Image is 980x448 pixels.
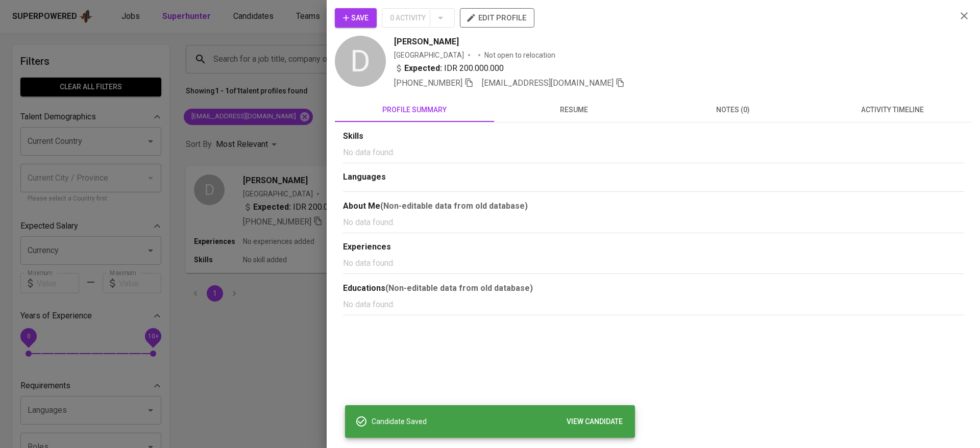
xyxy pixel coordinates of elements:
[394,62,504,74] div: IDR 200.000.000
[335,8,377,28] button: Save
[394,36,459,48] span: [PERSON_NAME]
[343,131,964,142] div: Skills
[343,257,964,269] p: No data found.
[385,283,533,293] b: (Non-editable data from old database)
[335,36,386,87] div: D
[343,12,369,24] span: Save
[567,415,623,428] span: VIEW CANDIDATE
[343,241,964,253] div: Experiences
[394,50,464,60] div: [GEOGRAPHIC_DATA]
[484,50,555,60] p: Not open to relocation
[343,216,964,229] p: No data found.
[380,201,528,211] b: (Non-editable data from old database)
[468,11,526,24] span: edit profile
[460,8,534,28] button: edit profile
[372,412,627,431] div: Candidate Saved
[343,298,964,311] p: No data found.
[482,78,614,88] span: [EMAIL_ADDRESS][DOMAIN_NAME]
[343,200,964,212] div: About Me
[343,171,964,183] div: Languages
[394,78,462,88] span: [PHONE_NUMBER]
[341,104,488,116] span: profile summary
[404,62,442,74] b: Expected:
[460,13,534,21] a: edit profile
[343,146,964,159] p: No data found.
[659,104,806,116] span: notes (0)
[500,104,647,116] span: resume
[819,104,966,116] span: activity timeline
[343,282,964,294] div: Educations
